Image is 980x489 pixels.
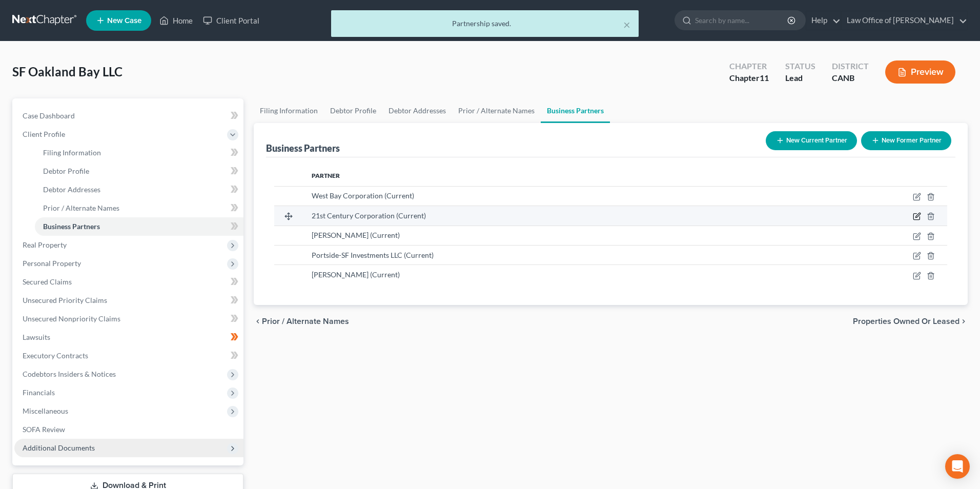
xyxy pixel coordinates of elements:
span: Unsecured Nonpriority Claims [23,314,120,323]
a: SOFA Review [14,420,243,439]
a: Unsecured Priority Claims [14,291,243,310]
div: Status [785,60,815,72]
a: Case Dashboard [14,107,243,125]
a: Executory Contracts [14,347,243,365]
span: 11 [760,73,769,83]
span: Properties Owned or Leased [853,317,959,325]
span: Miscellaneous [23,406,68,415]
span: Client Profile [23,130,65,138]
span: Partner [312,172,340,179]
a: Debtor Addresses [382,98,452,123]
button: chevron_left Prior / Alternate Names [254,317,349,325]
button: Preview [885,60,955,84]
span: [PERSON_NAME] (Current) [312,270,400,279]
button: New Current Partner [766,131,857,150]
span: SF Oakland Bay LLC [12,64,122,79]
div: CANB [832,72,869,84]
a: Filing Information [35,144,243,162]
span: SOFA Review [23,425,65,434]
span: Real Property [23,240,67,249]
button: Properties Owned or Leased chevron_right [853,317,968,325]
div: Partnership saved. [339,18,630,29]
span: 21st Century Corporation (Current) [312,211,426,220]
button: New Former Partner [861,131,951,150]
button: × [623,18,630,31]
span: Lawsuits [23,333,50,341]
span: Debtor Profile [43,167,89,175]
span: Debtor Addresses [43,185,100,194]
a: Debtor Profile [324,98,382,123]
a: Lawsuits [14,328,243,347]
div: Chapter [729,60,769,72]
a: Filing Information [254,98,324,123]
span: Unsecured Priority Claims [23,296,107,304]
span: Case Dashboard [23,111,75,120]
span: Executory Contracts [23,351,88,360]
a: Debtor Addresses [35,180,243,199]
a: Prior / Alternate Names [35,199,243,217]
span: Additional Documents [23,443,95,452]
a: Business Partners [541,98,610,123]
div: Business Partners [266,142,340,154]
div: Open Intercom Messenger [945,454,970,479]
span: Personal Property [23,259,81,268]
span: Secured Claims [23,277,72,286]
div: District [832,60,869,72]
div: Chapter [729,72,769,84]
span: Financials [23,388,55,397]
span: Prior / Alternate Names [262,317,349,325]
a: Debtor Profile [35,162,243,180]
a: Secured Claims [14,273,243,291]
span: West Bay Corporation (Current) [312,191,414,200]
span: Portside-SF Investments LLC (Current) [312,251,434,259]
div: Lead [785,72,815,84]
span: Filing Information [43,148,101,157]
span: [PERSON_NAME] (Current) [312,231,400,239]
a: Business Partners [35,217,243,236]
a: Unsecured Nonpriority Claims [14,310,243,328]
span: Codebtors Insiders & Notices [23,370,116,378]
i: chevron_right [959,317,968,325]
a: Prior / Alternate Names [452,98,541,123]
span: Business Partners [43,222,100,231]
i: chevron_left [254,317,262,325]
span: Prior / Alternate Names [43,203,119,212]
